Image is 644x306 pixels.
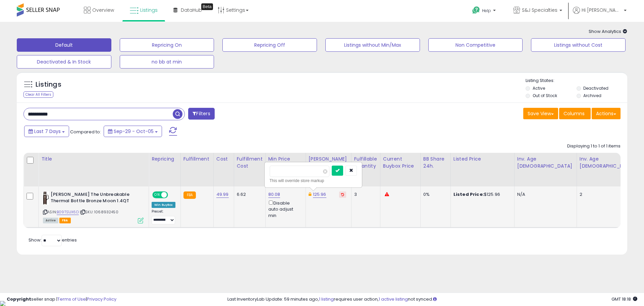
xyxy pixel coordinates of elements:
[319,296,334,302] a: 1 listing
[43,191,49,205] img: 31yVUVL4-sL._SL40_.jpg
[573,7,627,22] a: Hi [PERSON_NAME]
[227,296,637,303] div: Last InventoryLab Update: 59 minutes ago, requires user action, not synced.
[268,199,301,219] div: Disable auto adjust min
[152,202,175,208] div: Win BuyBox
[114,128,154,135] span: Sep-29 - Oct-05
[428,38,523,52] button: Non Competitive
[517,191,572,198] div: N/A
[270,177,357,184] div: This will override store markup
[383,156,418,170] div: Current Buybox Price
[423,156,448,170] div: BB Share 24h.
[201,3,213,10] div: Tooltip anchor
[92,7,114,13] span: Overview
[24,126,69,137] button: Last 7 Days
[7,296,116,303] div: seller snap | |
[104,126,162,137] button: Sep-29 - Oct-05
[36,80,61,89] h5: Listings
[354,156,377,170] div: Fulfillable Quantity
[533,93,557,98] label: Out of Stock
[41,156,146,163] div: Title
[120,38,214,52] button: Repricing On
[453,156,512,163] div: Listed Price
[17,55,111,69] button: Deactivated & In Stock
[57,296,86,302] a: Terms of Use
[87,296,116,302] a: Privacy Policy
[152,209,175,224] div: Preset:
[23,91,53,98] div: Clear All Filters
[222,38,317,52] button: Repricing Off
[80,209,118,215] span: | SKU: 1068932450
[526,78,627,84] p: Listing States:
[268,156,303,163] div: Min Price
[580,191,634,198] div: 2
[183,156,211,163] div: Fulfillment
[531,38,626,52] button: Listings without Cost
[152,156,178,163] div: Repricing
[592,108,621,119] button: Actions
[589,28,627,35] span: Show Analytics
[57,209,79,215] a: B09TS1JX6D
[216,156,231,163] div: Cost
[533,85,545,91] label: Active
[467,1,502,22] a: Help
[237,191,260,198] div: 6.62
[423,191,445,198] div: 0%
[70,129,101,135] span: Compared to:
[583,85,608,91] label: Deactivated
[268,191,280,198] a: 80.08
[51,191,132,206] b: [PERSON_NAME] The Unbreakable Thermal Bottle Bronze Moon 1.4QT
[216,191,229,198] a: 49.99
[522,7,557,13] span: S&J Specialties
[43,218,58,223] span: All listings currently available for purchase on Amazon
[611,296,637,302] span: 2025-10-14 18:18 GMT
[17,38,111,52] button: Default
[167,192,178,198] span: OFF
[453,191,509,198] div: $125.96
[472,6,480,14] i: Get Help
[563,110,585,117] span: Columns
[43,191,144,223] div: ASIN:
[582,7,622,13] span: Hi [PERSON_NAME]
[453,191,484,198] b: Listed Price:
[482,8,491,13] span: Help
[325,38,420,52] button: Listings without Min/Max
[188,108,214,120] button: Filters
[559,108,591,119] button: Columns
[523,108,558,119] button: Save View
[120,55,214,69] button: no bb at min
[29,237,77,243] span: Show: entries
[7,296,31,302] strong: Copyright
[354,191,375,198] div: 3
[583,93,601,98] label: Archived
[183,191,196,199] small: FBA
[181,7,202,13] span: DataHub
[140,7,158,13] span: Listings
[580,156,636,170] div: Inv. Age [DEMOGRAPHIC_DATA]
[34,128,61,135] span: Last 7 Days
[379,296,408,302] a: 1 active listing
[153,192,161,198] span: ON
[59,218,71,223] span: FBA
[567,143,621,149] div: Displaying 1 to 1 of 1 items
[309,156,348,163] div: [PERSON_NAME]
[517,156,574,170] div: Inv. Age [DEMOGRAPHIC_DATA]
[313,191,326,198] a: 125.96
[237,156,263,170] div: Fulfillment Cost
